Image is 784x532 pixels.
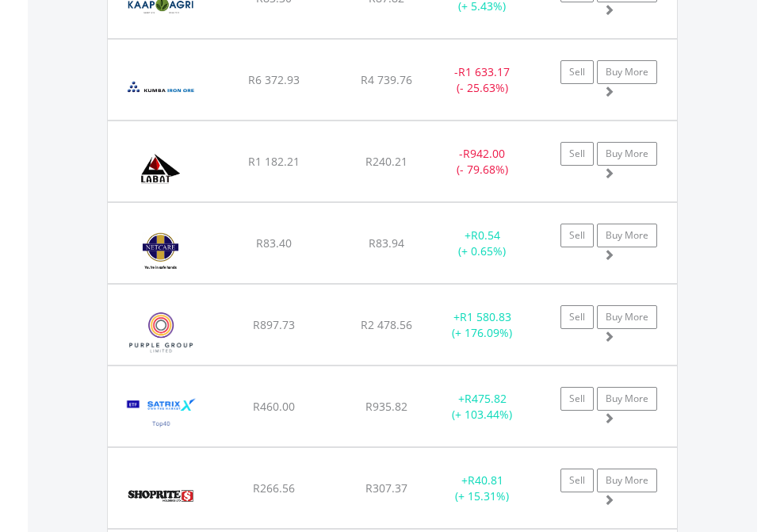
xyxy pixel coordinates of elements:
a: Sell [560,142,594,166]
div: + (+ 176.09%) [433,309,532,341]
span: R83.94 [369,235,404,251]
img: EQU.ZA.KIO.png [116,59,205,116]
span: R40.81 [468,473,503,488]
div: + (+ 0.65%) [433,228,532,259]
span: R4 739.76 [361,72,412,87]
img: EQU.ZA.LAB.png [116,141,205,197]
div: - (- 25.63%) [433,64,532,96]
a: Buy More [597,224,657,247]
span: R1 580.83 [460,309,511,324]
div: - (- 79.68%) [433,146,532,178]
span: R266.56 [253,480,295,496]
a: Buy More [597,305,657,329]
span: R307.37 [365,480,407,496]
img: EQU.ZA.PPE.png [116,304,207,361]
a: Sell [560,387,594,411]
span: R935.82 [365,399,407,414]
img: EQU.ZA.STX40.png [116,386,207,442]
span: R475.82 [465,391,507,406]
a: Buy More [597,469,657,492]
span: R1 182.21 [248,154,300,169]
div: + (+ 15.31%) [433,473,532,504]
span: R942.00 [463,146,505,161]
span: R240.21 [365,154,407,169]
a: Sell [560,60,594,84]
span: R1 633.17 [458,64,510,79]
img: EQU.ZA.NTC.png [116,223,205,279]
a: Buy More [597,60,657,84]
a: Sell [560,224,594,247]
a: Sell [560,305,594,329]
a: Buy More [597,142,657,166]
span: R460.00 [253,399,295,414]
a: Buy More [597,387,657,411]
span: R2 478.56 [361,317,412,332]
img: EQU.ZA.SHP.png [116,468,205,524]
span: R6 372.93 [248,72,300,87]
span: R897.73 [253,317,295,332]
div: + (+ 103.44%) [433,391,532,423]
span: R0.54 [471,228,500,243]
span: R83.40 [256,235,292,251]
a: Sell [560,469,594,492]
